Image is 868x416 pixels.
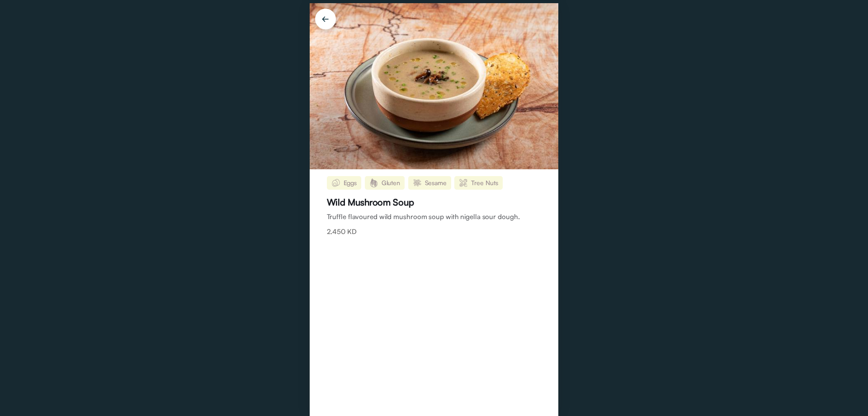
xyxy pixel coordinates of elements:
[425,179,447,186] span: Sesame
[310,5,341,37] img: back%20in%20circle.svg
[344,179,357,186] span: Eggs
[471,179,498,186] span: Tree Nuts
[369,178,378,187] img: Gluten.png
[459,178,468,187] img: Tree%20Nuts.png
[382,179,400,186] span: Gluten
[331,178,340,187] img: Eggs.png
[327,227,357,236] span: 2.450 KD
[413,178,422,187] img: Sesame.png
[327,212,542,221] span: Truffle flavoured wild mushroom soup with nigella sour dough.
[327,196,414,208] div: Wild Mushroom Soup
[310,3,558,169] img: d69410d6~~~Mushroom%20Soup%20(2).jpg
